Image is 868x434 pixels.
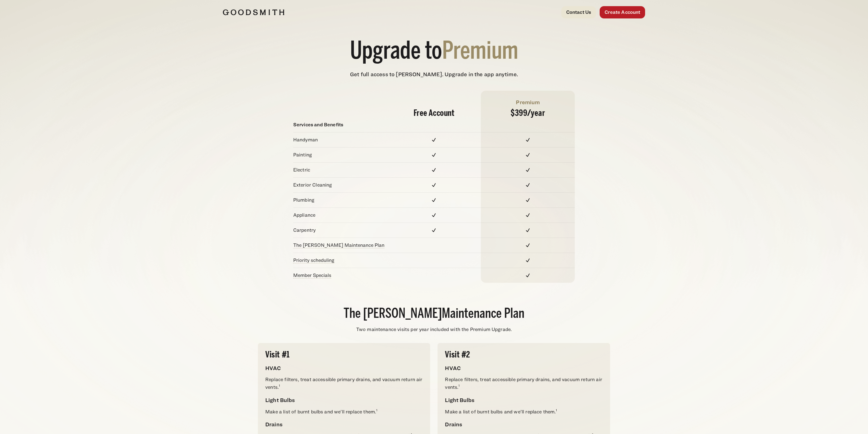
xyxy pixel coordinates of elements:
h3: $399/ year [488,109,567,117]
a: Contact Us [561,6,596,18]
img: Check Line [524,227,531,234]
p: Make a list of burnt bulbs and we’ll replace them. [265,408,423,416]
img: Goodsmith [223,9,284,15]
h4: Light Bulbs [445,396,602,404]
h4: Drains [445,420,602,428]
p: Painting [293,151,387,159]
img: Check Line [524,242,531,249]
h4: Drains [265,420,423,428]
img: Check Line [524,272,531,279]
img: Check Line [524,196,531,204]
span: 1 [279,383,280,386]
span: Member Specials [293,272,331,278]
p: Exterior Cleaning [293,181,387,189]
p: Appliance [293,211,387,219]
p: Replace filters, treat accessible primary drains, and vacuum return air vents. [265,376,423,391]
a: Priority scheduling [293,257,334,263]
p: Make a list of burnt bulbs and we’ll replace them. [445,408,602,416]
img: Check Line [430,227,438,234]
h3: Visit #2 [445,350,602,359]
span: 1 [376,408,377,411]
h4: Light Bulbs [265,396,423,404]
img: Check Line [430,151,438,159]
h2: The [PERSON_NAME] Maintenance Plan [258,307,610,321]
img: Check Line [524,181,531,189]
p: Handyman [293,136,387,144]
img: Check Line [430,181,438,189]
img: Check Line [430,196,438,204]
h3: Visit #1 [265,350,423,359]
p: Electric [293,166,387,174]
img: Check Line [524,257,531,264]
img: Check Line [430,166,438,174]
p: Services and Benefits [293,121,387,128]
a: The [PERSON_NAME] Maintenance Plan [293,242,384,248]
p: Replace filters, treat accessible primary drains, and vacuum return air vents. [445,376,602,391]
span: 1 [458,383,460,386]
a: Create Account [600,6,645,18]
img: Check Line [524,151,531,159]
h4: HVAC [265,364,423,372]
img: Check Line [524,166,531,174]
img: Check Line [430,211,438,219]
img: Check Line [430,136,438,144]
h4: HVAC [445,364,602,372]
img: Check Line [524,211,531,219]
div: Two maintenance visits per year included with the Premium Upgrade. [258,326,610,333]
p: Carpentry [293,227,387,234]
h4: Premium [488,98,567,106]
span: 1 [556,408,557,411]
span: Premium [442,41,518,64]
h3: Free Account [395,109,474,117]
img: Check Line [524,136,531,144]
p: Plumbing [293,196,387,204]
